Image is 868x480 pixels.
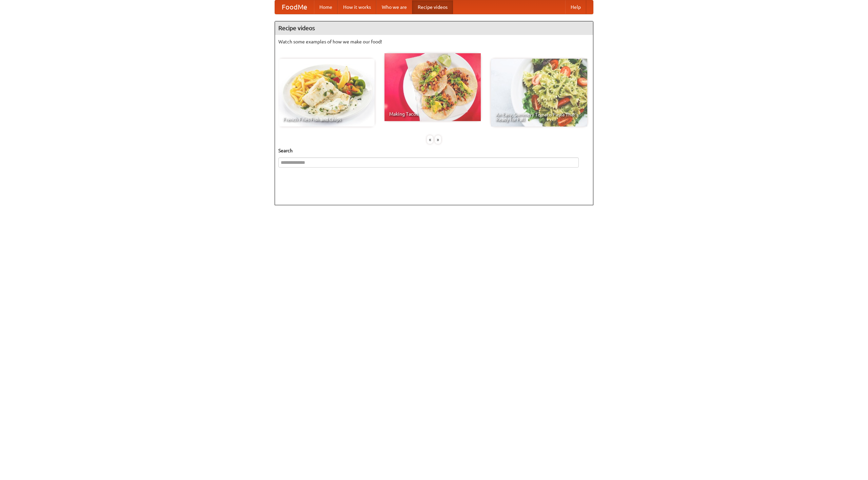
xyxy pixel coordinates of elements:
[275,21,593,35] h4: Recipe videos
[283,117,370,122] span: French Fries Fish and Chips
[338,0,376,14] a: How it works
[384,53,481,121] a: Making Tacos
[278,59,375,127] a: French Fries Fish and Chips
[275,0,314,14] a: FoodMe
[389,112,476,116] span: Making Tacos
[278,38,590,45] p: Watch some examples of how we make our food!
[376,0,412,14] a: Who we are
[491,59,587,127] a: An Easy, Summery Tomato Pasta That's Ready for Fall
[314,0,338,14] a: Home
[427,135,433,144] div: «
[412,0,453,14] a: Recipe videos
[278,147,590,154] h5: Search
[565,0,586,14] a: Help
[496,112,583,122] span: An Easy, Summery Tomato Pasta That's Ready for Fall
[435,135,441,144] div: »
